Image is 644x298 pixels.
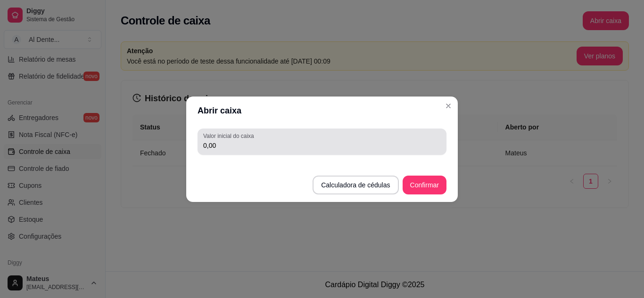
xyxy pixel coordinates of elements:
header: Abrir caixa [186,97,458,125]
button: Close [441,98,456,113]
button: Calculadora de cédulas [313,176,398,194]
button: Confirmar [403,176,446,194]
input: Valor inicial do caixa [203,141,441,150]
label: Valor inicial do caixa [203,132,257,140]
